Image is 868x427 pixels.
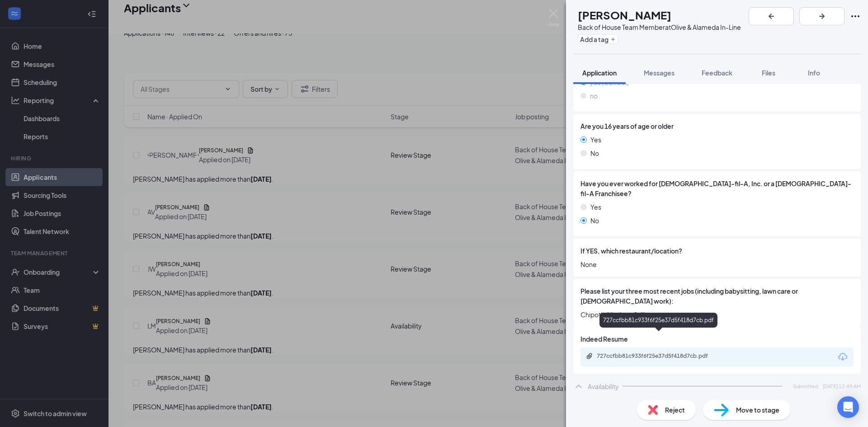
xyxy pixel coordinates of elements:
[573,381,584,392] svg: ChevronUp
[762,69,775,77] span: Files
[610,37,616,42] svg: Plus
[580,310,854,319] span: Chipotle Mexican Grill
[590,135,601,145] span: Yes
[578,34,618,44] button: PlusAdd a tag
[665,405,685,415] span: Reject
[588,382,619,391] div: Availability
[837,396,859,418] div: Open Intercom Messenger
[580,121,674,131] span: Are you 16 years of age or older
[793,382,819,390] span: Submitted:
[586,352,732,361] a: Paperclip727ccfbb81c933f6f25e37d5f418d7cb.pdf
[578,23,741,32] div: Back of House Team Member at Olive & Alameda In-Line
[766,11,777,22] svg: ArrowLeftNew
[580,178,854,198] span: Have you ever worked for [DEMOGRAPHIC_DATA]-fil-A, Inc. or a [DEMOGRAPHIC_DATA]-fil-A Franchisee?
[599,313,717,328] div: 727ccfbb81c933f6f25e37d5f418d7cb.pdf
[749,7,794,25] button: ArrowLeftNew
[580,334,628,344] span: Indeed Resume
[582,69,617,77] span: Application
[580,259,854,269] span: None
[837,352,848,362] svg: Download
[816,11,827,22] svg: ArrowRight
[736,405,779,415] span: Move to stage
[590,202,601,212] span: Yes
[590,91,598,101] span: no
[702,69,732,77] span: Feedback
[578,7,671,23] h1: [PERSON_NAME]
[850,11,861,22] svg: Ellipses
[580,246,682,256] span: If YES, which restaurant/location?
[644,69,675,77] span: Messages
[580,286,854,306] span: Please list your three most recent jobs (including babysitting, lawn care or [DEMOGRAPHIC_DATA] w...
[799,7,844,25] button: ArrowRight
[590,148,599,158] span: No
[808,69,820,77] span: Info
[597,352,723,360] div: 727ccfbb81c933f6f25e37d5f418d7cb.pdf
[586,352,593,360] svg: Paperclip
[590,216,599,225] span: No
[823,382,861,390] span: [DATE] 12:49 AM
